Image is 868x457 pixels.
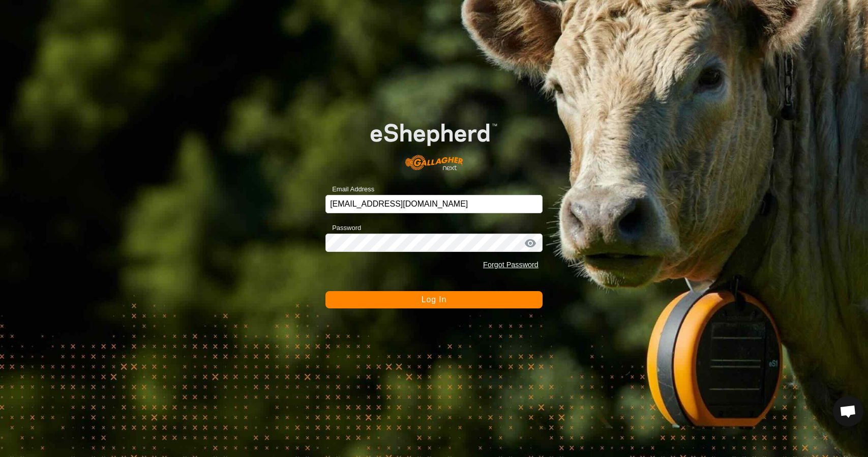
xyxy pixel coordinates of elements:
label: Email Address [325,184,374,194]
span: Log In [422,295,446,304]
label: Password [325,223,361,233]
a: Forgot Password [483,261,538,269]
img: E-shepherd Logo [347,105,521,179]
button: Log In [325,291,543,308]
input: Email Address [325,195,543,213]
div: Open chat [833,396,863,426]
